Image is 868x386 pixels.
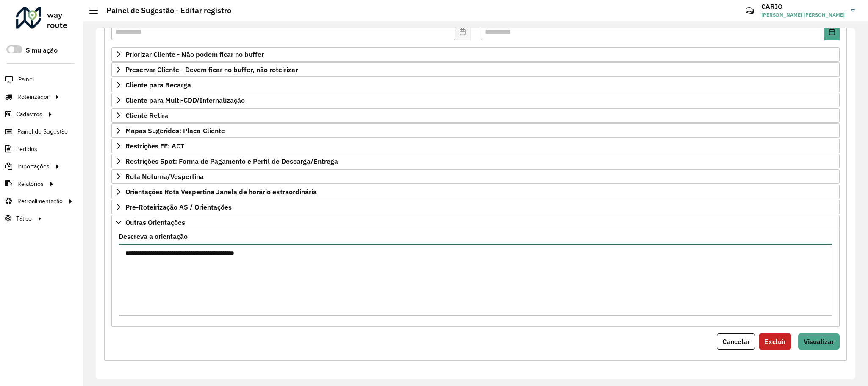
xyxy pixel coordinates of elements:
[17,179,44,188] span: Relatórios
[111,185,840,199] a: Orientações Rota Vespertina Janela de horário extraordinária
[119,231,188,241] label: Descreva a orientação
[111,93,840,107] a: Cliente para Multi-CDD/Internalização
[804,337,834,346] span: Visualizar
[125,173,204,180] span: Rota Noturna/Vespertina
[111,229,840,327] div: Outras Orientações
[111,47,840,62] a: Priorizar Cliente - Não podem ficar no buffer
[125,143,184,149] span: Restrições FF: ACT
[98,6,231,15] h2: Painel de Sugestão - Editar registro
[16,214,32,223] span: Tático
[18,75,34,84] span: Painel
[111,200,840,214] a: Pre-Roteirização AS / Orientações
[764,337,786,346] span: Excluir
[125,112,168,119] span: Cliente Retira
[17,162,50,171] span: Importações
[111,139,840,153] a: Restrições FF: ACT
[111,108,840,123] a: Cliente Retira
[824,23,840,40] button: Choose Date
[17,197,63,206] span: Retroalimentação
[125,158,338,165] span: Restrições Spot: Forma de Pagamento e Perfil de Descarga/Entrega
[17,127,68,136] span: Painel de Sugestão
[125,219,185,226] span: Outras Orientações
[798,333,840,350] button: Visualizar
[717,333,755,350] button: Cancelar
[125,66,298,73] span: Preservar Cliente - Devem ficar no buffer, não roteirizar
[111,154,840,168] a: Restrições Spot: Forma de Pagamento e Perfil de Descarga/Entrega
[17,92,49,101] span: Roteirizador
[111,123,840,138] a: Mapas Sugeridos: Placa-Cliente
[761,3,845,11] h3: CARIO
[761,11,845,19] span: [PERSON_NAME] [PERSON_NAME]
[111,215,840,229] a: Outras Orientações
[759,333,791,350] button: Excluir
[16,145,37,154] span: Pedidos
[125,97,245,103] span: Cliente para Multi-CDD/Internalização
[125,81,191,88] span: Cliente para Recarga
[125,204,232,210] span: Pre-Roteirização AS / Orientações
[125,127,225,134] span: Mapas Sugeridos: Placa-Cliente
[111,169,840,184] a: Rota Noturna/Vespertina
[16,110,42,119] span: Cadastros
[26,45,58,56] label: Simulação
[741,2,759,20] a: Contato Rápido
[722,337,750,346] span: Cancelar
[125,51,264,58] span: Priorizar Cliente - Não podem ficar no buffer
[125,188,317,195] span: Orientações Rota Vespertina Janela de horário extraordinária
[111,62,840,77] a: Preservar Cliente - Devem ficar no buffer, não roteirizar
[111,78,840,92] a: Cliente para Recarga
